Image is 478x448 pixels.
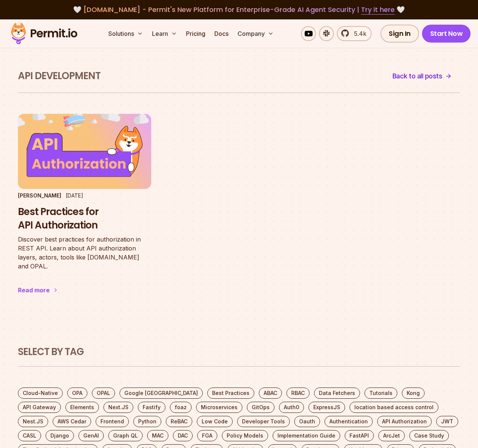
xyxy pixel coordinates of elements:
[147,430,168,441] a: MAC
[378,430,405,441] a: ArcJet
[377,416,432,427] a: API Authorization
[103,402,133,413] a: Next.JS
[78,430,104,441] a: GenAI
[197,430,217,441] a: FGA
[96,416,129,427] a: Frontend
[273,430,340,441] a: Implementation Guide
[350,402,438,413] a: location based access control
[18,235,151,271] p: Discover best practices for authorization in REST API. Learn about API authorization layers, acto...
[384,67,460,85] a: Back to all posts
[196,402,242,413] a: Microservices
[364,388,397,399] a: Tutorials
[436,416,458,427] a: JWT
[149,26,180,41] button: Learn
[235,26,277,41] button: Company
[422,25,471,43] a: Start Now
[237,416,290,427] a: Developer Tools
[170,402,192,413] a: foaz
[18,192,61,199] p: [PERSON_NAME]
[18,114,151,189] img: Best Practices for API Authorization
[183,26,208,41] a: Pricing
[18,388,63,399] a: Cloud-Native
[18,402,61,413] a: API Gateway
[294,416,320,427] a: Oauth
[18,416,48,427] a: Nest.JS
[361,5,395,15] a: Try it here
[337,26,372,41] a: 5.4k
[350,29,366,38] span: 5.4k
[119,388,203,399] a: Google [GEOGRAPHIC_DATA]
[279,402,304,413] a: Auth0
[108,430,143,441] a: Graph QL
[133,416,161,427] a: Python
[259,388,282,399] a: ABAC
[222,430,268,441] a: Policy Models
[286,388,310,399] a: RBAC
[314,388,360,399] a: Data Fetchers
[207,388,254,399] a: Best Practices
[66,192,83,199] time: [DATE]
[53,416,91,427] a: AWS Cedar
[92,388,115,399] a: OPAL
[105,26,146,41] button: Solutions
[67,388,87,399] a: OPA
[211,26,232,41] a: Docs
[325,416,373,427] a: Authentication
[46,430,74,441] a: Django
[18,114,151,309] a: Best Practices for API Authorization[PERSON_NAME][DATE]Best Practices for API AuthorizationDiscov...
[409,430,449,441] a: Case Study
[345,430,374,441] a: FastAPI
[83,5,395,14] span: [DOMAIN_NAME] - Permit's New Platform for Enterprise-Grade AI Agent Security |
[166,416,192,427] a: ReBAC
[392,71,443,81] span: Back to all posts
[173,430,193,441] a: DAC
[308,402,345,413] a: ExpressJS
[18,345,460,359] h2: Select by Tag
[18,286,50,295] div: Read more
[18,205,151,232] h3: Best Practices for API Authorization
[18,4,460,15] div: 🤍 🤍
[7,21,81,46] img: Permit logo
[138,402,165,413] a: Fastify
[18,430,41,441] a: CASL
[65,402,99,413] a: Elements
[18,69,100,83] h1: API Development
[247,402,274,413] a: GitOps
[381,25,419,43] a: Sign In
[197,416,233,427] a: Low Code
[402,388,425,399] a: Kong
